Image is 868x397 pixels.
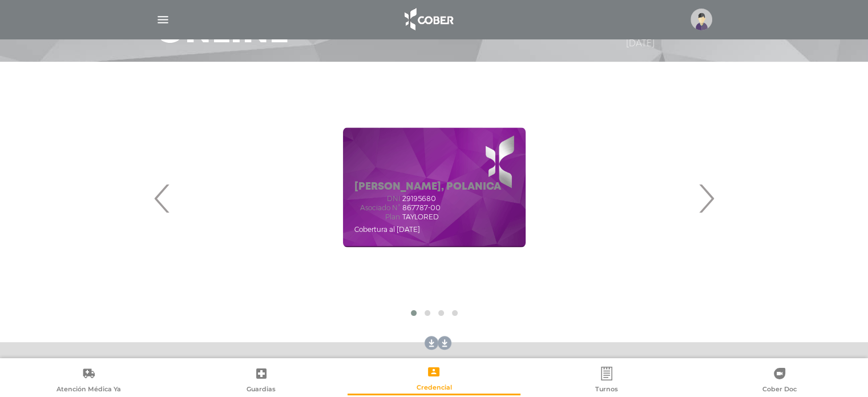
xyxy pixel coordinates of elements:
img: logo_cober_home-white.png [398,6,458,33]
a: Turnos [520,366,693,395]
img: profile-placeholder.svg [691,9,712,30]
img: Cober_menu-lines-white.svg [156,13,170,27]
span: Previous [151,167,173,229]
span: Cober Doc [762,385,797,395]
span: Plan [354,213,400,221]
a: Cober Doc [693,366,866,395]
h5: [PERSON_NAME], POLANICA [354,181,501,194]
a: Credencial [348,364,520,394]
span: 867787-00 [402,204,441,212]
span: Turnos [595,385,618,395]
span: Next [695,167,717,229]
span: Cobertura al [DATE] [354,225,420,234]
span: DNI [354,195,400,203]
span: Credencial [416,383,451,394]
span: Guardias [247,385,276,395]
span: TAYLORED [402,213,439,221]
a: Atención Médica Ya [2,366,175,395]
span: Atención Médica Ya [56,385,121,395]
span: 29195680 [402,195,436,203]
a: Guardias [175,366,348,395]
span: Asociado N° [354,204,400,212]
